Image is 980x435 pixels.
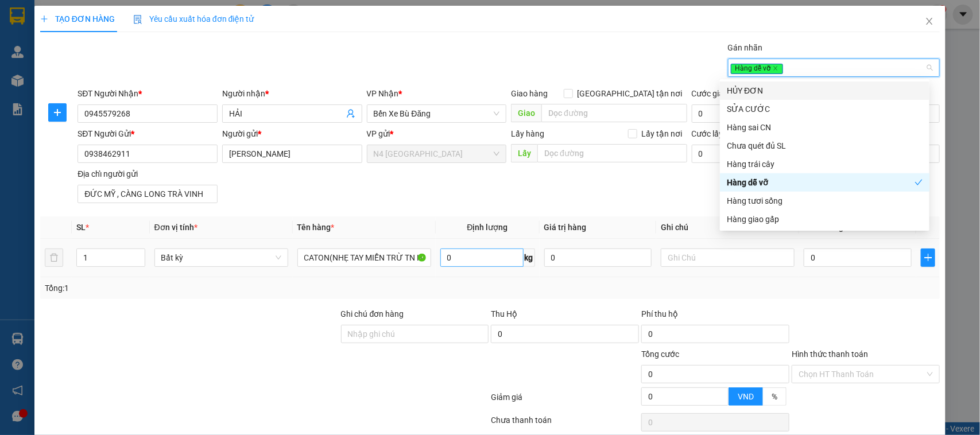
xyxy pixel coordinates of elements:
[491,309,517,319] span: Thu Hộ
[544,248,652,267] input: 0
[524,248,535,267] span: kg
[720,100,929,118] div: SỬA CƯỚC
[467,223,508,232] span: Định lượng
[720,137,929,155] div: Chưa quét đủ SL
[133,15,142,24] img: icon
[78,87,218,100] div: SĐT Người Nhận
[78,127,218,140] div: SĐT Người Gửi
[511,104,541,122] span: Giao
[913,6,946,38] button: Close
[537,144,687,162] input: Dọc đường
[573,87,687,100] span: [GEOGRAPHIC_DATA] tận nơi
[367,127,507,140] div: VP gửi
[727,158,923,170] div: Hàng trái cây
[40,15,48,23] span: plus
[727,195,923,207] div: Hàng tươi sống
[541,104,687,122] input: Dọc đường
[656,216,799,239] th: Ghi chú
[773,65,778,71] span: close
[727,213,923,226] div: Hàng giao gấp
[641,308,789,325] div: Phí thu hộ
[727,176,915,189] div: Hàng dễ vỡ
[78,168,218,180] div: Địa chỉ người gửi
[720,155,929,173] div: Hàng trái cây
[692,129,743,138] label: Cước lấy hàng
[641,349,679,359] span: Tổng cước
[297,223,335,232] span: Tên hàng
[511,129,544,138] span: Lấy hàng
[346,109,355,118] span: user-add
[772,392,777,401] span: %
[511,89,548,98] span: Giao hàng
[45,282,379,294] div: Tổng: 1
[490,414,641,434] div: Chưa thanh toán
[727,103,923,115] div: SỬA CƯỚC
[692,145,796,163] input: Cước lấy hàng
[222,127,362,140] div: Người gửi
[78,185,218,203] input: Địa chỉ của người gửi
[40,14,115,24] span: TẠO ĐƠN HÀNG
[133,14,254,24] span: Yêu cầu xuất hóa đơn điện tử
[222,87,362,100] div: Người nhận
[915,178,923,187] span: check
[161,249,281,266] span: Bất kỳ
[76,223,86,232] span: SL
[792,349,868,359] label: Hình thức thanh toán
[297,248,431,267] input: VD: Bàn, Ghế
[785,61,787,75] input: Gán nhãn
[511,144,537,162] span: Lấy
[720,118,929,137] div: Hàng sai CN
[720,81,929,100] div: HỦY ĐƠN
[692,104,796,123] input: Cước giao hàng
[661,248,795,267] input: Ghi Chú
[692,89,749,98] label: Cước giao hàng
[45,248,63,267] button: delete
[738,392,754,401] span: VND
[49,108,66,117] span: plus
[720,210,929,228] div: Hàng giao gấp
[48,103,67,122] button: plus
[720,173,929,192] div: Hàng dễ vỡ
[341,325,489,343] input: Ghi chú đơn hàng
[728,43,763,52] label: Gán nhãn
[731,64,783,74] span: Hàng dễ vỡ
[341,309,404,319] label: Ghi chú đơn hàng
[637,127,687,140] span: Lấy tận nơi
[367,89,399,98] span: VP Nhận
[154,223,197,232] span: Đơn vị tính
[921,253,935,262] span: plus
[727,84,923,97] div: HỦY ĐƠN
[374,105,500,122] span: Bến Xe Bù Đăng
[544,223,587,232] span: Giá trị hàng
[727,121,923,134] div: Hàng sai CN
[925,17,934,26] span: close
[921,248,935,267] button: plus
[720,192,929,210] div: Hàng tươi sống
[727,139,923,152] div: Chưa quét đủ SL
[490,391,641,411] div: Giảm giá
[374,145,500,162] span: N4 Bình Phước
